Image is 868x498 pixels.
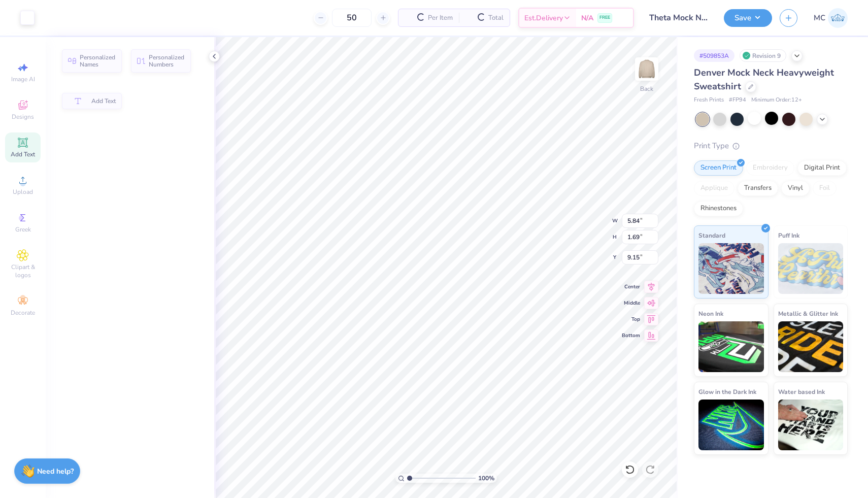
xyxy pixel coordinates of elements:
strong: Need help? [37,467,74,476]
span: Personalized Numbers [149,54,185,68]
span: Upload [13,188,33,196]
span: Metallic & Glitter Ink [778,308,838,319]
div: Embroidery [746,160,794,176]
input: – – [332,9,372,27]
div: Digital Print [797,160,847,176]
span: Decorate [11,309,35,317]
span: Est. Delivery [524,13,563,23]
a: MC [814,8,848,28]
span: Total [488,13,504,23]
span: FREE [599,14,610,21]
span: Denver Mock Neck Heavyweight Sweatshirt [694,67,834,92]
span: Bottom [622,332,640,339]
img: Puff Ink [778,243,844,294]
input: Untitled Design [642,8,716,28]
img: Metallic & Glitter Ink [778,321,844,372]
span: Standard [698,230,725,241]
span: Designs [12,113,34,121]
span: MC [814,12,825,24]
span: Glow in the Dark Ink [698,386,756,397]
span: Water based Ink [778,386,825,397]
span: Fresh Prints [694,96,724,105]
span: Center [622,283,640,290]
span: Greek [15,225,31,234]
span: 100 % [478,474,494,483]
img: Water based Ink [778,400,844,450]
div: # 509853A [694,49,735,62]
span: Top [622,316,640,323]
span: Personalized Names [80,54,116,68]
span: Middle [622,300,640,307]
span: Add Text [91,97,116,105]
div: Screen Print [694,160,743,176]
span: Clipart & logos [5,263,41,279]
img: Neon Ink [698,321,764,372]
div: Transfers [738,181,778,196]
img: Back [637,59,657,79]
div: Applique [694,181,735,196]
span: Image AI [11,75,35,83]
span: Neon Ink [698,308,723,319]
div: Revision 9 [740,49,786,62]
img: Glow in the Dark Ink [698,400,764,450]
img: Mia Craig [828,8,848,28]
div: Back [640,84,653,93]
img: Standard [698,243,764,294]
div: Vinyl [781,181,810,196]
span: Add Text [11,150,35,158]
span: # FP94 [729,96,746,105]
span: Puff Ink [778,230,799,241]
div: Rhinestones [694,201,743,216]
span: Minimum Order: 12 + [751,96,802,105]
div: Print Type [694,140,848,152]
div: Foil [813,181,837,196]
button: Save [724,9,772,27]
span: N/A [581,13,593,23]
span: Per Item [428,13,453,23]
